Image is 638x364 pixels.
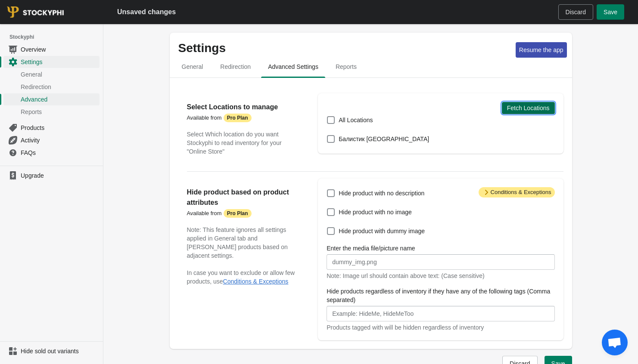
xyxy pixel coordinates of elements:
h2: Unsaved changes [117,7,176,17]
label: Enter the media file/picture name [327,244,415,253]
span: Save [604,9,617,15]
span: General [175,59,210,74]
span: Upgrade [21,171,98,180]
span: Discard [566,9,586,15]
span: All Locations [339,116,373,124]
span: Fetch Locations [507,105,550,111]
a: Advanced [3,93,100,105]
p: Select Which location do you want Stockyphi to read inventory for your "Online Store" [187,130,301,156]
a: Overview [3,43,100,56]
input: dummy_img.png [327,254,554,270]
strong: Pro Plan [227,210,248,217]
span: Redirection [213,59,258,74]
h3: Note: This feature ignores all settings applied in General tab and [PERSON_NAME] products based o... [187,225,301,260]
strong: Select Locations to manage [187,103,278,111]
button: reports [327,56,365,78]
div: Open chat [602,330,628,355]
a: Reports [3,105,100,118]
span: Available from [187,114,222,121]
span: Conditions & Exceptions [479,187,555,197]
p: Settings [178,41,512,55]
a: Hide sold out variants [3,345,100,357]
button: general [173,56,212,78]
div: Note: Image url should contain above text: (Case sensitive) [327,271,554,280]
span: Available from [187,210,222,216]
span: Products [21,123,98,132]
a: Products [3,121,100,134]
button: Save [597,4,624,20]
button: Resume the app [516,42,567,58]
span: Hide product with no description [339,189,424,197]
strong: Pro Plan [227,114,248,121]
span: Overview [21,45,98,54]
button: Conditions & Exceptions [223,278,289,285]
span: Advanced Settings [261,59,325,74]
a: Upgrade [3,170,100,182]
a: Activity [3,134,100,146]
p: In case you want to exclude or allow few products, use [187,268,301,286]
button: Fetch Locations [502,102,555,114]
span: Resume the app [519,46,563,53]
span: Settings [21,58,98,66]
span: Advanced [21,95,98,104]
div: Products tagged with will be hidden regardless of inventory [327,323,554,332]
span: FAQs [21,148,98,157]
span: Балистик [GEOGRAPHIC_DATA] [339,135,429,143]
a: Settings [3,56,100,68]
span: Stockyphi [9,33,103,41]
button: Advanced settings [259,56,327,78]
button: redirection [212,56,259,78]
span: Activity [21,136,98,145]
button: Discard [558,4,593,20]
span: General [21,70,98,79]
input: Example: HideMe, HideMeToo [327,306,554,321]
strong: Hide product based on product attributes [187,188,289,206]
span: Hide product with no image [339,208,412,216]
div: Advanced settings [170,78,572,349]
a: General [3,68,100,80]
span: Hide sold out variants [21,347,98,355]
a: FAQs [3,146,100,159]
span: Reports [21,108,98,116]
span: Redirection [21,83,98,91]
a: Redirection [3,80,100,93]
span: Reports [329,59,364,74]
label: Hide products regardless of inventory if they have any of the following tags (Comma separated) [327,287,554,304]
span: Hide product with dummy image [339,227,425,235]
